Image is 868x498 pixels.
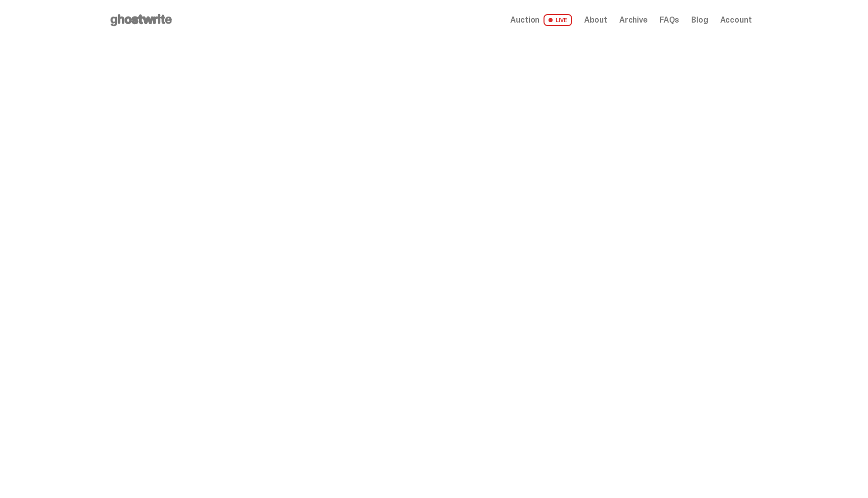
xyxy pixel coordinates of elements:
a: About [584,16,607,24]
a: FAQs [660,16,679,24]
a: Blog [691,16,708,24]
span: Auction [510,16,539,24]
a: Account [720,16,752,24]
a: Auction LIVE [510,14,572,26]
span: LIVE [544,14,572,26]
a: Archive [619,16,647,24]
